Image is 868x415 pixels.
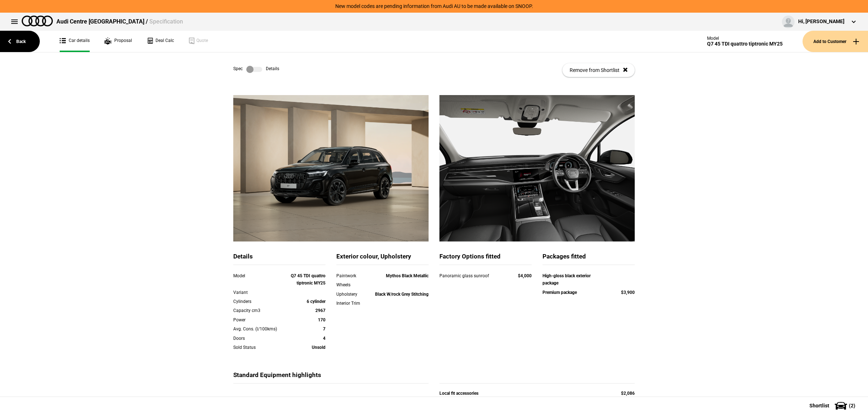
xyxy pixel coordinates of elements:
[233,325,289,333] div: Avg. Cons. (l/100kms)
[518,273,532,278] strong: $4,000
[323,336,325,341] strong: 4
[707,36,783,41] div: Model
[146,31,174,52] a: Deal Calc
[542,290,577,295] strong: Premium package
[233,272,289,279] div: Model
[323,326,325,331] strong: 7
[315,308,325,313] strong: 2967
[336,300,373,307] div: Interior Trim
[375,292,429,297] strong: Black W/rock Grey Stitching
[233,344,289,351] div: Sold Status
[22,16,53,26] img: audi.png
[439,391,478,396] strong: Local fit accessories
[849,403,855,408] span: ( 2 )
[233,289,289,296] div: Variant
[707,41,783,47] div: Q7 45 TDI quattro tiptronic MY25
[233,66,279,73] div: Spec Details
[336,252,429,265] div: Exterior colour, Upholstery
[621,391,635,396] strong: $2,086
[312,345,325,350] strong: Unsold
[149,18,183,25] span: Specification
[233,298,289,305] div: Cylinders
[233,316,289,324] div: Power
[439,272,504,279] div: Panoramic glass sunroof
[233,252,325,265] div: Details
[562,63,635,77] button: Remove from Shortlist
[336,272,373,279] div: Paintwork
[60,31,90,52] a: Car details
[803,31,868,52] button: Add to Customer
[798,18,844,25] div: Hi, [PERSON_NAME]
[542,252,635,265] div: Packages fitted
[233,307,289,314] div: Capacity cm3
[621,290,635,295] strong: $3,900
[307,299,325,304] strong: 6 cylinder
[233,371,429,384] div: Standard Equipment highlights
[809,403,829,408] span: Shortlist
[799,397,868,415] button: Shortlist(2)
[56,18,183,26] div: Audi Centre [GEOGRAPHIC_DATA] /
[318,317,325,322] strong: 170
[291,273,325,286] strong: Q7 45 TDI quattro tiptronic MY25
[386,273,429,278] strong: Mythos Black Metallic
[336,281,373,288] div: Wheels
[439,252,532,265] div: Factory Options fitted
[104,31,132,52] a: Proposal
[542,273,591,286] strong: High-gloss black exterior package
[336,291,373,298] div: Upholstery
[233,335,289,342] div: Doors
